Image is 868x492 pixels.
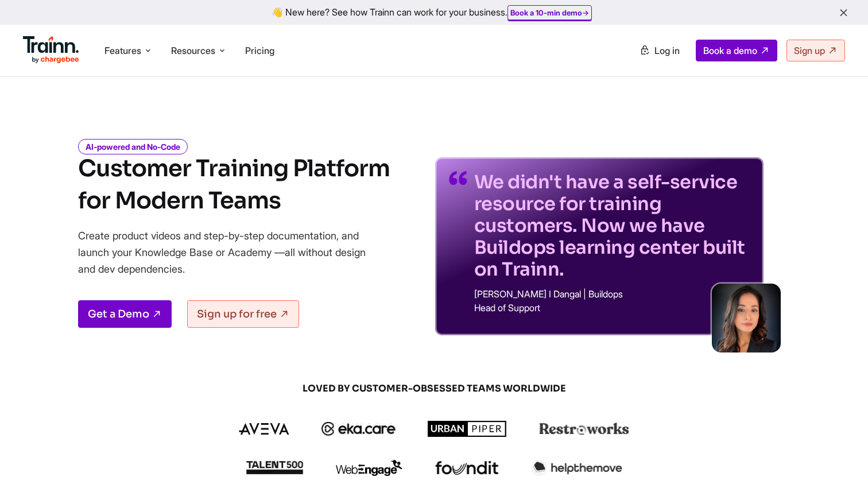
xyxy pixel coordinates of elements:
[171,44,215,57] span: Resources
[321,422,396,436] img: ekacare logo
[794,45,825,56] span: Sign up
[158,382,710,395] span: LOVED BY CUSTOMER-OBSESSED TEAMS WORLDWIDE
[510,8,589,17] a: Book a 10-min demo→
[539,423,629,435] img: restroworks logo
[703,45,757,56] span: Book a demo
[654,45,680,56] span: Log in
[245,45,274,56] a: Pricing
[23,36,79,64] img: Trainn Logo
[246,460,303,475] img: talent500 logo
[510,8,582,17] b: Book a 10-min demo
[78,153,390,217] h1: Customer Training Platform for Modern Teams
[474,289,750,299] p: [PERSON_NAME] I Dangal | Buildops
[239,423,289,435] img: aveva logo
[633,40,687,61] a: Log in
[78,227,382,277] p: Create product videos and step-by-step documentation, and launch your Knowledge Base or Academy —...
[696,40,777,61] a: Book a demo
[474,171,750,280] p: We didn't have a self-service resource for training customers. Now we have Buildops learning cent...
[474,303,750,312] p: Head of Support
[78,300,172,328] a: Get a Demo
[336,460,402,476] img: webengage logo
[531,460,622,476] img: helpthemove logo
[7,7,861,18] div: 👋 New here? See how Trainn can work for your business.
[187,300,299,328] a: Sign up for free
[104,44,141,57] span: Features
[428,421,507,437] img: urbanpiper logo
[78,139,188,154] i: AI-powered and No-Code
[712,284,781,352] img: sabina-buildops.d2e8138.png
[435,461,499,475] img: foundit logo
[449,171,467,185] img: quotes-purple.41a7099.svg
[786,40,845,61] a: Sign up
